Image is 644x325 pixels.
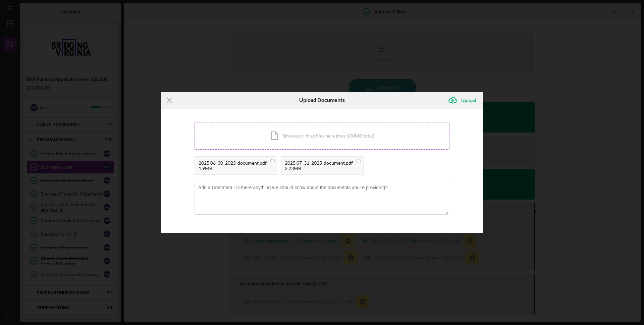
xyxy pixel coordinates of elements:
[444,94,483,107] button: Upload
[461,94,476,107] div: Upload
[199,160,267,166] div: 2025 06_30_2025-document.pdf
[285,160,353,166] div: 2025 07_31_2025-document.pdf
[299,97,345,103] h6: Upload Documents
[285,166,353,171] div: 2.23MB
[199,166,267,171] div: 1.9MB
